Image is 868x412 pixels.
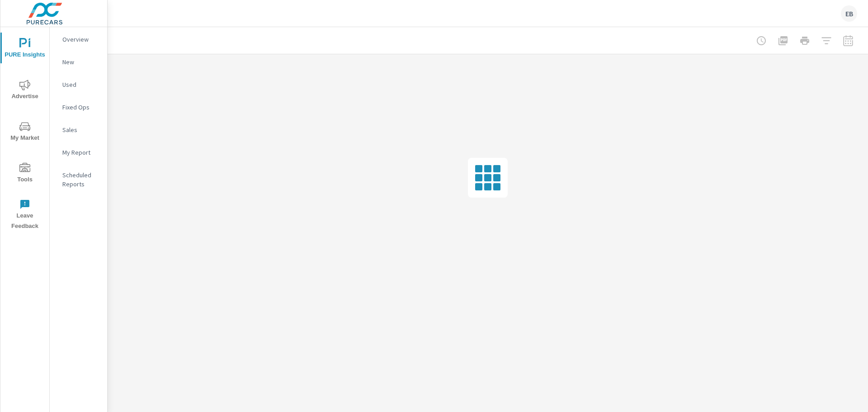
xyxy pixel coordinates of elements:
span: Advertise [3,80,47,102]
div: My Report [50,146,107,159]
p: Fixed Ops [62,103,100,112]
div: New [50,55,107,69]
p: Sales [62,125,100,134]
div: Fixed Ops [50,100,107,114]
span: Tools [3,163,47,185]
span: My Market [3,121,47,143]
div: Overview [50,33,107,46]
div: Sales [50,123,107,137]
span: Leave Feedback [3,199,47,232]
p: Overview [62,35,100,44]
span: PURE Insights [3,38,47,60]
p: Scheduled Reports [62,170,100,189]
div: Scheduled Reports [50,168,107,191]
div: EB [841,5,857,22]
p: Used [62,80,100,89]
p: New [62,57,100,66]
div: Used [50,78,107,91]
p: My Report [62,148,100,157]
div: nav menu [0,27,49,235]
